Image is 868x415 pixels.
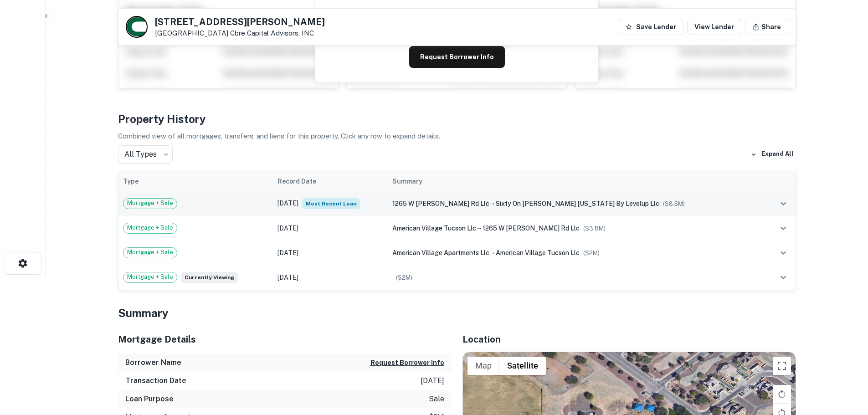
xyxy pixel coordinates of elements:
th: Type [118,171,273,191]
span: Mortgage + Sale [123,223,177,232]
h6: Transaction Date [125,375,186,386]
h4: Summary [118,305,796,321]
button: Share [745,19,788,35]
span: Currently viewing [181,272,238,283]
span: Mortgage + Sale [123,199,177,208]
button: Rotate map clockwise [773,385,791,403]
button: Toggle fullscreen view [773,357,791,375]
span: 1265 w [PERSON_NAME] rd llc [483,225,580,232]
span: sixty on [PERSON_NAME] [US_STATE] by levelup llc [496,200,659,207]
button: expand row [776,270,791,285]
p: sale [429,394,444,405]
button: expand row [776,196,791,211]
span: ($ 3.8M ) [583,225,606,232]
span: Mortgage + Sale [123,272,177,282]
th: Summary [388,171,765,191]
button: Expand All [748,148,796,161]
h5: Mortgage Details [118,333,452,346]
h5: [STREET_ADDRESS][PERSON_NAME] [155,17,325,26]
span: ($ 2M ) [396,274,412,281]
td: [DATE] [273,191,387,216]
h6: Loan Purpose [125,394,174,405]
button: Request Borrower Info [409,46,505,68]
h6: Borrower Name [125,357,181,368]
button: Show satellite imagery [499,357,546,375]
a: View Lender [687,19,741,35]
span: Mortgage + Sale [123,248,177,257]
div: All Types [118,145,173,164]
h4: Property History [118,111,796,127]
span: american village tucson llc [496,249,580,256]
td: [DATE] [273,216,387,241]
button: Save Lender [618,19,683,35]
span: Most Recent Loan [302,198,360,209]
span: ($ 2M ) [583,250,600,256]
span: 1265 w [PERSON_NAME] rd llc [392,200,489,207]
span: american village apartments llc [392,249,489,256]
a: Cbre Capital Advisors, INC [230,29,314,37]
p: Combined view of all mortgages, transfers, and liens for this property. Click any row to expand d... [118,131,796,142]
h5: Location [462,333,796,346]
button: expand row [776,220,791,236]
td: [DATE] [273,265,387,290]
button: Show street map [467,357,499,375]
span: american village tucson llc [392,225,476,232]
div: → [392,223,760,233]
p: [DATE] [421,375,444,386]
td: [DATE] [273,241,387,265]
button: Request Borrower Info [370,357,444,368]
button: expand row [776,245,791,261]
iframe: Chat Widget [822,342,868,386]
span: ($ 8.5M ) [663,200,685,207]
div: → [392,248,760,258]
div: → [392,199,760,209]
th: Record Date [273,171,387,191]
p: [GEOGRAPHIC_DATA] [155,29,325,37]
